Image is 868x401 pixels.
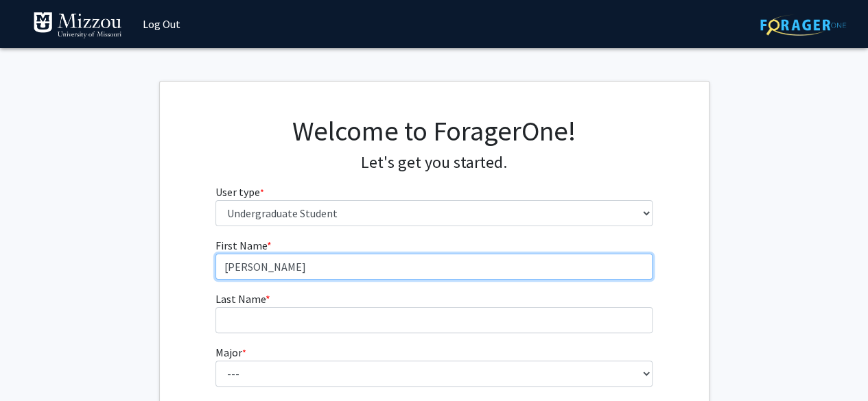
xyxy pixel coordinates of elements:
iframe: Chat [10,339,58,391]
label: User type [215,184,264,200]
label: Major [215,344,246,361]
span: Last Name [215,292,266,306]
img: ForagerOne Logo [760,14,846,36]
h1: Welcome to ForagerOne! [215,114,653,147]
span: First Name [215,239,267,252]
img: University of Missouri Logo [33,12,122,39]
h4: Let's get you started. [215,153,653,173]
